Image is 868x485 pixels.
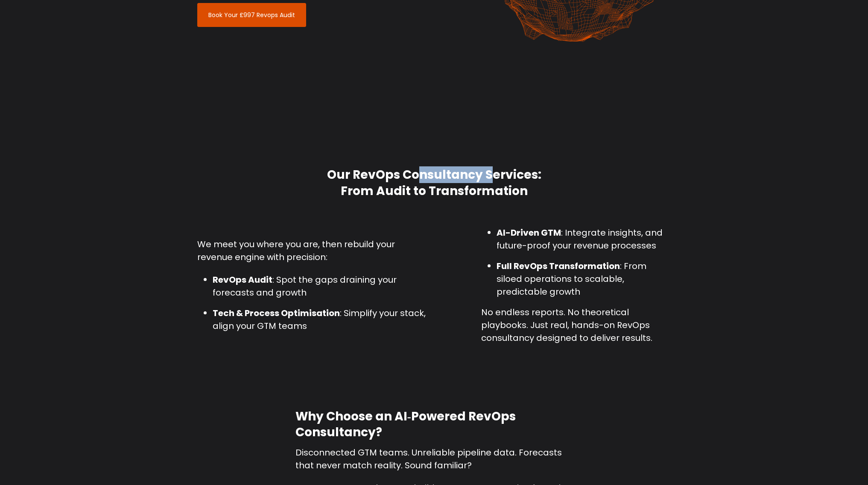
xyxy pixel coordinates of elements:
li: : Integrate insights, and future-proof your revenue processes [497,226,671,252]
li: : Simplify your stack, align your GTM teams [213,307,428,332]
a: Book Your £997 Revops Audit [197,3,306,27]
p: We meet you where you are, then rebuild your revenue engine with precision: [197,238,428,263]
strong: AI-Driven GTM [497,227,561,239]
p: Disconnected GTM teams. Unreliable pipeline data. Forecasts that never match reality. Sound famil... [295,446,573,472]
li: : From siloed operations to scalable, predictable growth [497,260,671,298]
p: No endless reports. No theoretical playbooks. Just real, hands-on RevOps consultancy designed to ... [481,306,671,344]
h2: Why Choose an AI‑Powered RevOps Consultancy? [295,408,573,441]
strong: RevOps Audit [213,274,272,286]
strong: Full RevOps Transformation [497,260,620,272]
li: : Spot the gaps draining your forecasts and growth [213,273,428,299]
h2: Our RevOps Consultancy Services: From Audit to Transformation [197,167,671,199]
strong: Tech & Process Optimisation [213,307,340,319]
